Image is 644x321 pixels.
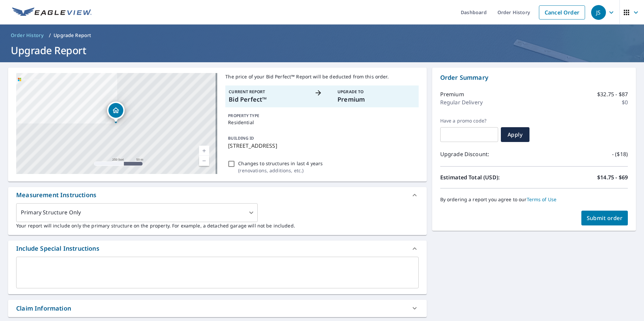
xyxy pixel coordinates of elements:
p: - ($18) [612,150,628,158]
img: EV Logo [12,7,92,17]
p: Changes to structures in last 4 years [238,160,323,167]
p: ( renovations, additions, etc. ) [238,167,323,174]
div: Measurement Instructions [8,187,427,203]
p: Upgrade Discount: [440,150,534,158]
a: Current Level 17, Zoom In [199,146,209,156]
p: $0 [622,98,628,106]
p: By ordering a report you agree to our [440,197,628,203]
p: Your report will include only the primary structure on the property. For example, a detached gara... [16,222,419,229]
a: Order History [8,30,46,41]
p: $14.75 - $69 [597,173,628,181]
p: Premium [337,95,415,104]
div: Dropped pin, building 1, Residential property, 15346 Concord Ave Arcadia, IA 51430 [107,102,125,122]
div: Measurement Instructions [16,190,96,200]
p: [STREET_ADDRESS] [228,142,416,150]
p: Upgrade Report [54,32,91,39]
li: / [49,31,51,39]
div: Include Special Instructions [16,244,99,253]
p: Residential [228,119,416,126]
p: The price of your Bid Perfect™ Report will be deducted from this order. [225,73,418,80]
p: Current Report [229,89,307,95]
p: Upgrade To [337,89,415,95]
p: PROPERTY TYPE [228,113,416,119]
a: Current Level 17, Zoom Out [199,156,209,166]
div: Include Special Instructions [8,241,427,257]
p: Premium [440,90,464,98]
div: Claim Information [8,300,427,317]
span: Apply [506,131,524,138]
div: Claim Information [16,304,71,313]
div: JS [591,5,606,20]
p: Order Summary [440,73,628,82]
label: Have a promo code? [440,118,498,124]
button: Submit order [581,211,628,225]
p: BUILDING ID [228,135,254,141]
a: Terms of Use [527,196,557,203]
span: Submit order [587,214,623,222]
a: Cancel Order [539,5,585,20]
button: Apply [501,127,529,142]
p: $32.75 - $87 [597,90,628,98]
div: Primary Structure Only [16,203,258,222]
nav: breadcrumb [8,30,636,41]
p: Regular Delivery [440,98,483,106]
p: Bid Perfect™ [229,95,307,104]
span: Order History [11,32,43,39]
h1: Upgrade Report [8,43,636,57]
p: Estimated Total (USD): [440,173,534,181]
